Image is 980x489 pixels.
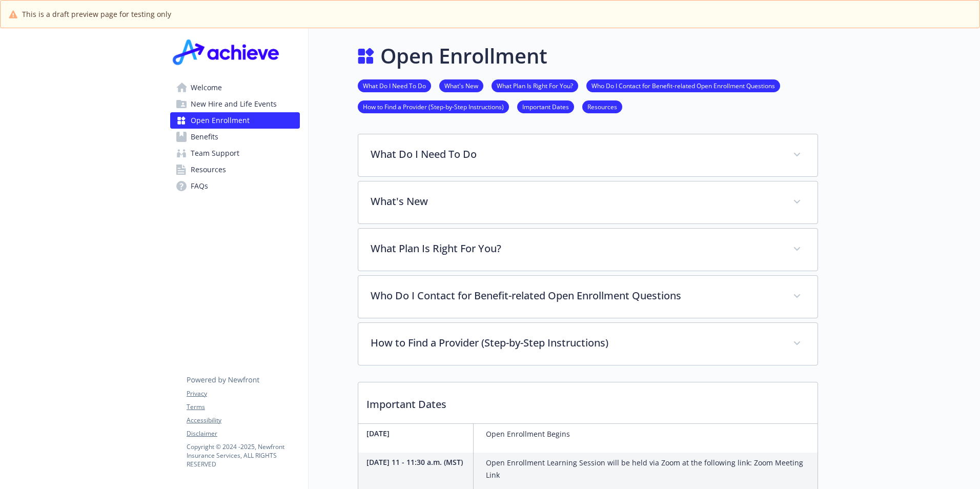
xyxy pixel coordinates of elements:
[486,457,813,481] p: Open Enrollment Learning Session will be held via Zoom at the following link: Zoom Meeting Link
[366,428,469,439] p: [DATE]
[187,442,299,468] p: Copyright © 2024 - 2025 , Newfront Insurance Services, ALL RIGHTS RESERVED
[358,181,818,223] div: What's New
[191,79,222,96] span: Welcome
[358,323,818,365] div: How to Find a Provider (Step-by-Step Instructions)
[371,335,781,351] p: How to Find a Provider (Step-by-Step Instructions)
[170,79,300,96] a: Welcome
[358,276,818,318] div: Who Do I Contact for Benefit-related Open Enrollment Questions
[191,178,208,194] span: FAQs
[191,96,277,112] span: New Hire and Life Events
[358,134,818,176] div: What Do I Need To Do
[371,288,781,303] p: Who Do I Contact for Benefit-related Open Enrollment Questions
[170,178,300,194] a: FAQs
[187,389,299,398] a: Privacy
[358,80,431,90] a: What Do I Need To Do
[371,241,781,256] p: What Plan Is Right For You?
[170,145,300,161] a: Team Support
[170,161,300,178] a: Resources
[492,80,578,90] a: What Plan Is Right For You?
[191,129,218,145] span: Benefits
[586,80,780,90] a: Who Do I Contact for Benefit-related Open Enrollment Questions
[371,147,781,162] p: What Do I Need To Do
[191,145,239,161] span: Team Support
[170,129,300,145] a: Benefits
[358,101,509,111] a: How to Find a Provider (Step-by-Step Instructions)
[366,457,469,467] p: [DATE] 11 - 11:30 a.m. (MST)
[187,402,299,412] a: Terms
[371,194,781,209] p: What's New
[582,101,622,111] a: Resources
[187,416,299,425] a: Accessibility
[187,429,299,438] a: Disclaimer
[486,428,570,440] p: Open Enrollment Begins
[439,80,483,90] a: What's New
[191,112,250,129] span: Open Enrollment
[358,229,818,271] div: What Plan Is Right For You?
[517,101,574,111] a: Important Dates
[358,382,818,420] p: Important Dates
[170,112,300,129] a: Open Enrollment
[191,161,226,178] span: Resources
[170,96,300,112] a: New Hire and Life Events
[380,40,547,71] h1: Open Enrollment
[22,9,171,19] span: This is a draft preview page for testing only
